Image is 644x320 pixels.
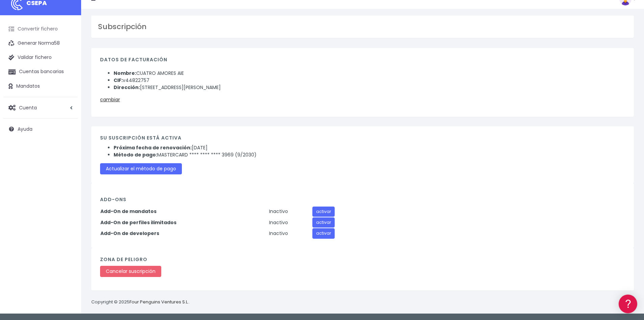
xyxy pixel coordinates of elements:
button: Contáctanos [7,181,128,193]
a: Cuentas bancarias [3,65,78,79]
td: Inactivo [269,217,312,228]
a: Cancelar suscripción [100,266,161,277]
li: CUATRO AMORES AIE [114,70,625,77]
div: Información general [7,47,128,54]
strong: Método de pago: [114,151,157,158]
td: Inactivo [269,228,312,239]
a: Problemas habituales [7,96,128,107]
strong: Add-On de developers [100,230,159,237]
a: Perfiles de empresas [7,117,128,128]
a: activar [312,207,335,217]
span: Ayuda [18,126,32,132]
strong: Add-On de mandatos [100,208,157,215]
a: POWERED BY ENCHANT [93,195,130,201]
a: Formatos [7,86,128,96]
h3: Subscripción [98,22,627,31]
strong: Nombre: [114,70,136,77]
div: Programadores [7,163,128,169]
a: Cuenta [3,101,78,115]
h4: Zona de peligro [100,257,625,262]
td: Inactivo [269,206,312,217]
a: Videotutoriales [7,107,128,117]
li: [STREET_ADDRESS][PERSON_NAME] [114,84,625,91]
a: Actualizar el método de pago [100,163,182,174]
h3: Su suscripción está activa [100,135,625,141]
a: cambiar [100,96,120,103]
li: [DATE] [114,144,625,151]
li: v44822757 [114,77,625,84]
a: Generar Norma58 [3,36,78,50]
h4: Datos de facturación [100,57,625,66]
a: Convertir fichero [3,22,78,36]
span: Cuenta [19,104,37,111]
strong: Próxima fecha de renovación: [114,144,192,151]
a: activar [312,217,335,228]
a: Four Penguins Ventures S.L. [129,299,189,305]
h4: Add-Ons [100,197,625,202]
strong: CIF: [114,77,123,84]
a: API [7,173,128,184]
p: Copyright © 2025 . [91,299,190,306]
strong: Dirección: [114,84,140,91]
a: Validar fichero [3,50,78,65]
strong: Add-On de perfiles ilimitados [100,219,176,226]
a: Información general [7,58,128,68]
div: Convertir ficheros [7,75,128,81]
a: Mandatos [3,79,78,93]
a: Ayuda [3,122,78,136]
a: activar [312,228,335,238]
a: General [7,145,128,156]
div: Facturación [7,134,128,141]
